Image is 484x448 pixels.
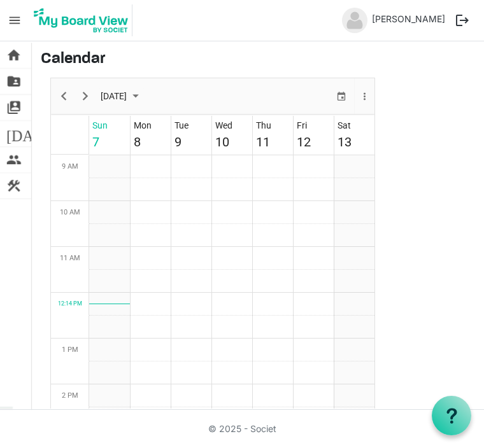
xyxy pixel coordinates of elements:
[134,119,152,132] div: Mon
[208,423,276,434] a: © 2025 - Societ
[342,8,367,33] img: no-profile-picture.svg
[6,43,22,68] span: home
[92,119,108,132] div: Sun
[6,121,55,146] span: [DATE]
[215,119,232,132] div: Wed
[333,88,350,104] button: Today
[92,132,99,151] div: 7
[62,162,78,171] span: 9 AM
[50,78,375,428] div: Week of September 7, 2025
[53,78,75,114] div: previous period
[55,88,73,104] button: Previous
[77,88,94,104] button: Next
[30,4,137,36] a: My Board View Logo
[6,95,22,120] span: switch_account
[256,119,271,132] div: Thu
[30,4,132,36] img: My Board View Logo
[338,119,351,132] div: Sat
[51,300,89,309] div: 12:14 PM
[99,88,128,104] span: [DATE]
[96,78,146,114] div: September 2025
[6,147,22,172] span: people
[75,78,96,114] div: next period
[297,132,311,151] div: 12
[60,208,80,216] span: 10 AM
[41,50,475,69] h3: Calendar
[450,8,475,33] button: logout
[174,132,181,151] div: 9
[215,132,229,151] div: 10
[174,119,189,132] div: Tue
[6,69,22,94] span: folder_shared
[62,346,78,354] span: 1 PM
[60,254,80,262] span: 11 AM
[6,173,22,199] span: construction
[62,391,78,400] span: 2 PM
[367,8,450,30] a: [PERSON_NAME]
[338,132,352,151] div: 13
[256,132,270,151] div: 11
[99,88,145,104] button: September 2025
[297,119,307,132] div: Fri
[134,132,141,151] div: 8
[3,8,27,32] span: menu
